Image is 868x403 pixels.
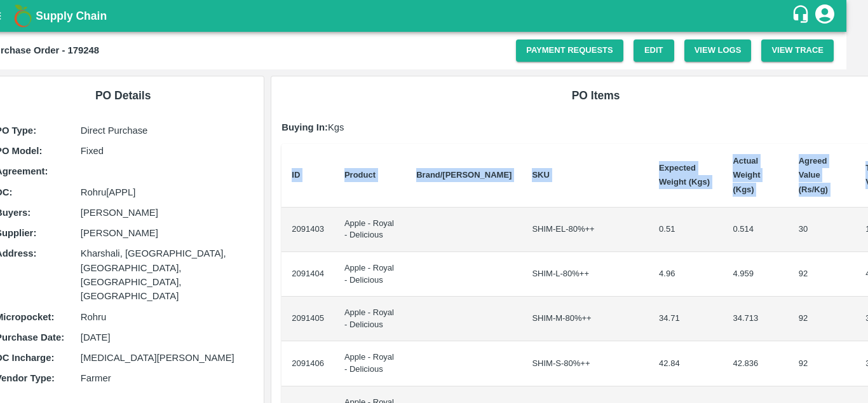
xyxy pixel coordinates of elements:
td: 4.96 [649,252,722,297]
td: 0.514 [722,208,788,252]
p: [PERSON_NAME] [81,226,251,240]
td: 34.71 [649,297,722,341]
p: Rohru[APPL] [81,185,251,199]
td: 2091404 [281,252,334,297]
button: View Logs [684,39,752,62]
td: Apple - Royal - Delicious [334,297,406,341]
p: [PERSON_NAME] [81,206,251,220]
td: 2091405 [281,297,334,341]
b: Supply Chain [36,10,107,22]
a: Edit [634,39,674,62]
td: SHIM-EL-80%++ [522,208,649,252]
button: View Trace [761,39,834,62]
td: 2091406 [281,341,334,386]
a: Payment Requests [516,39,623,62]
img: logo [10,3,36,29]
td: 34.713 [722,297,788,341]
b: Actual Weight (Kgs) [733,156,760,194]
td: 30 [789,208,856,252]
p: Rohru [81,310,251,324]
b: Expected Weight (Kgs) [659,163,710,187]
td: SHIM-M-80%++ [522,297,649,341]
td: 92 [789,252,856,297]
p: [MEDICAL_DATA][PERSON_NAME] [81,351,251,365]
b: Buying In: [281,122,328,132]
td: 42.836 [722,341,788,386]
p: Kharshali, [GEOGRAPHIC_DATA], [GEOGRAPHIC_DATA], [GEOGRAPHIC_DATA], [GEOGRAPHIC_DATA] [81,246,251,303]
td: Apple - Royal - Delicious [334,252,406,297]
b: Brand/[PERSON_NAME] [416,170,512,180]
td: SHIM-L-80%++ [522,252,649,297]
a: Supply Chain [36,7,791,25]
div: customer-support [791,4,813,27]
div: account of current user [813,3,836,29]
b: ID [292,170,300,180]
td: 42.84 [649,341,722,386]
b: Product [344,170,376,180]
b: Agreed Value (Rs/Kg) [799,156,828,194]
td: 0.51 [649,208,722,252]
p: [DATE] [81,330,251,344]
td: SHIM-S-80%++ [522,341,649,386]
td: Apple - Royal - Delicious [334,208,406,252]
b: SKU [532,170,549,180]
p: Fixed [81,144,251,158]
td: 92 [789,341,856,386]
td: 92 [789,297,856,341]
p: Direct Purchase [81,124,251,138]
td: 4.959 [722,252,788,297]
td: Apple - Royal - Delicious [334,341,406,386]
p: Farmer [81,371,251,385]
td: 2091403 [281,208,334,252]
